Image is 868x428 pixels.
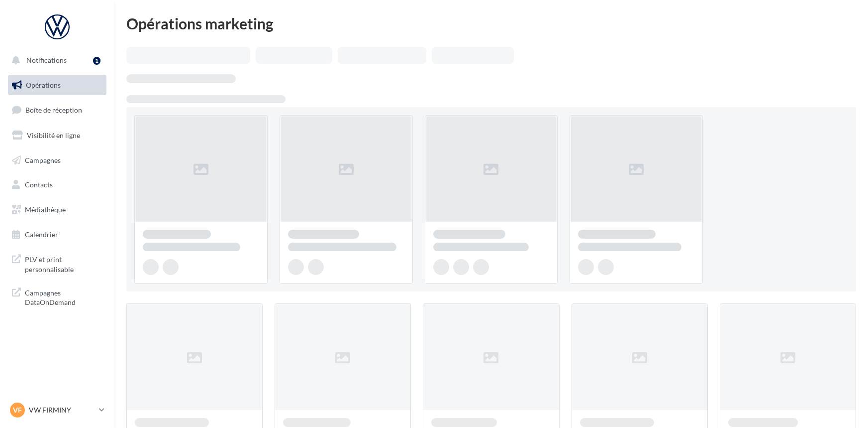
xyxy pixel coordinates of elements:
[6,174,108,195] a: Contacts
[8,401,106,420] a: VF VW FIRMINY
[25,155,61,164] span: Campagnes
[6,125,108,146] a: Visibilité en ligne
[6,249,108,278] a: PLV et print personnalisable
[6,282,108,311] a: Campagnes DataOnDemand
[6,75,108,96] a: Opérations
[25,253,102,274] span: PLV et print personnalisable
[25,180,53,189] span: Contacts
[93,57,100,65] div: 1
[29,405,95,415] p: VW FIRMINY
[26,81,61,89] span: Opérations
[25,286,102,307] span: Campagnes DataOnDemand
[13,405,22,415] span: VF
[26,56,67,64] span: Notifications
[6,50,104,71] button: Notifications 1
[27,131,80,140] span: Visibilité en ligne
[126,16,856,31] div: Opérations marketing
[6,199,108,220] a: Médiathèque
[6,224,108,245] a: Calendrier
[25,205,66,214] span: Médiathèque
[6,150,108,171] a: Campagnes
[25,106,82,114] span: Boîte de réception
[25,230,58,239] span: Calendrier
[6,99,108,121] a: Boîte de réception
